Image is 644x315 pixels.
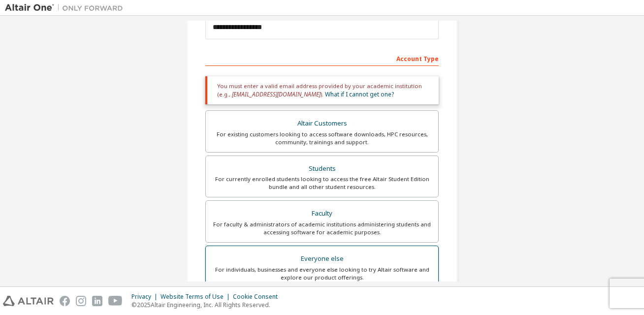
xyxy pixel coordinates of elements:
[161,293,233,301] div: Website Terms of Use
[131,293,161,301] div: Privacy
[212,266,432,282] div: For individuals, businesses and everyone else looking to try Altair software and explore our prod...
[60,296,70,306] img: facebook.svg
[212,130,432,146] div: For existing customers looking to access software downloads, HPC resources, community, trainings ...
[233,293,284,301] div: Cookie Consent
[212,207,432,220] div: Faculty
[232,90,321,98] span: [EMAIL_ADDRESS][DOMAIN_NAME]
[76,296,86,306] img: instagram.svg
[108,296,123,306] img: youtube.svg
[131,301,284,309] p: © 2025 Altair Engineering, Inc. All Rights Reserved.
[3,296,54,306] img: altair_logo.svg
[92,296,102,306] img: linkedin.svg
[205,76,439,104] div: You must enter a valid email address provided by your academic institution (e.g., ).
[212,162,432,176] div: Students
[212,117,432,130] div: Altair Customers
[212,220,432,236] div: For faculty & administrators of academic institutions administering students and accessing softwa...
[212,252,432,266] div: Everyone else
[5,3,128,13] img: Altair One
[325,90,394,98] a: What if I cannot get one?
[212,175,432,191] div: For currently enrolled students looking to access the free Altair Student Edition bundle and all ...
[205,50,439,66] div: Account Type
